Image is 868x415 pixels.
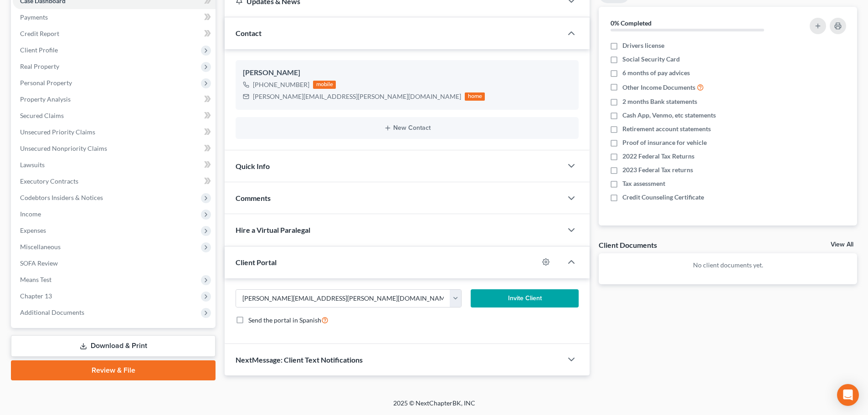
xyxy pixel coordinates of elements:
[13,173,216,190] a: Executory Contracts
[20,259,58,267] span: SOFA Review
[20,194,103,201] span: Codebtors Insiders & Notices
[13,157,216,173] a: Lawsuits
[243,124,571,132] button: New Contact
[622,138,707,147] span: Proof of insurance for vehicle
[622,193,704,202] span: Credit Counseling Certificate
[20,62,59,70] span: Real Property
[471,289,579,307] button: Invite Client
[20,210,41,218] span: Income
[11,335,216,357] a: Download & Print
[599,240,657,250] div: Client Documents
[622,68,690,77] span: 6 months of pay advices
[622,97,697,106] span: 2 months Bank statements
[20,95,71,103] span: Property Analysis
[20,128,95,136] span: Unsecured Priority Claims
[236,225,310,234] span: Hire a Virtual Paralegal
[20,46,58,54] span: Client Profile
[313,81,336,89] div: mobile
[20,308,84,316] span: Additional Documents
[236,258,277,266] span: Client Portal
[622,41,664,50] span: Drivers license
[13,9,216,26] a: Payments
[611,19,652,27] strong: 0% Completed
[622,124,711,133] span: Retirement account statements
[20,292,52,300] span: Chapter 13
[175,399,694,415] div: 2025 © NextChapterBK, INC
[13,140,216,157] a: Unsecured Nonpriority Claims
[253,92,461,101] div: [PERSON_NAME][EMAIL_ADDRESS][PERSON_NAME][DOMAIN_NAME]
[837,384,859,406] div: Open Intercom Messenger
[13,255,216,272] a: SOFA Review
[20,226,46,234] span: Expenses
[13,124,216,140] a: Unsecured Priority Claims
[236,290,450,307] input: Enter email
[20,161,45,169] span: Lawsuits
[20,112,64,119] span: Secured Claims
[253,80,309,89] div: [PHONE_NUMBER]
[606,261,850,270] p: No client documents yet.
[20,79,72,87] span: Personal Property
[20,144,107,152] span: Unsecured Nonpriority Claims
[20,13,48,21] span: Payments
[13,91,216,108] a: Property Analysis
[248,316,321,324] span: Send the portal in Spanish
[13,26,216,42] a: Credit Report
[20,276,51,283] span: Means Test
[236,162,270,170] span: Quick Info
[20,30,59,37] span: Credit Report
[20,243,61,251] span: Miscellaneous
[20,177,78,185] span: Executory Contracts
[11,360,216,380] a: Review & File
[13,108,216,124] a: Secured Claims
[622,165,693,174] span: 2023 Federal Tax returns
[236,29,262,37] span: Contact
[236,355,363,364] span: NextMessage: Client Text Notifications
[465,92,485,101] div: home
[831,241,853,248] a: View All
[622,179,665,188] span: Tax assessment
[622,152,694,161] span: 2022 Federal Tax Returns
[622,83,695,92] span: Other Income Documents
[622,55,680,64] span: Social Security Card
[243,67,571,78] div: [PERSON_NAME]
[622,111,716,120] span: Cash App, Venmo, etc statements
[236,194,271,202] span: Comments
